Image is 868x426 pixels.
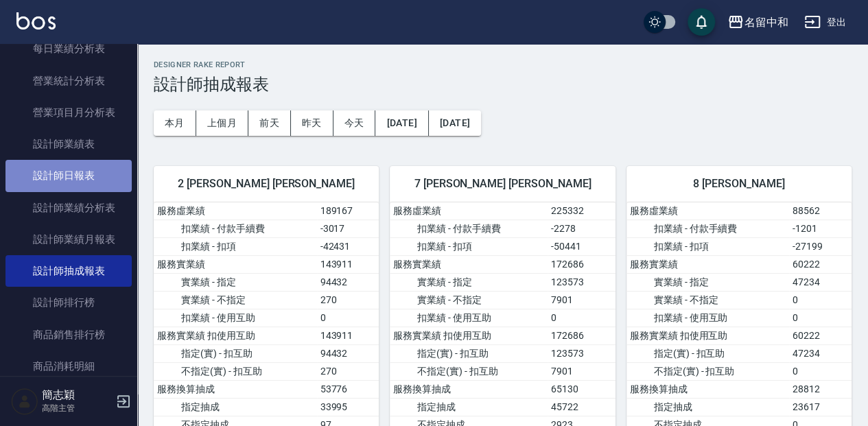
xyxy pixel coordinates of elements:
[154,327,317,344] td: 服務實業績 扣使用互助
[42,388,112,402] h5: 簡志穎
[626,273,790,291] td: 實業績 - 指定
[789,273,852,291] td: 47234
[643,177,835,191] span: 8 [PERSON_NAME]
[317,291,379,309] td: 270
[744,14,788,31] div: 名留中和
[789,398,852,416] td: 23617
[154,362,317,380] td: 不指定(實) - 扣互助
[317,273,379,291] td: 94432
[548,344,615,362] td: 123573
[390,202,548,220] td: 服務虛業績
[317,398,379,416] td: 33995
[789,327,852,344] td: 60222
[390,380,548,398] td: 服務換算抽成
[154,202,317,220] td: 服務虛業績
[11,388,38,415] img: Person
[548,309,615,327] td: 0
[317,255,379,273] td: 143911
[291,110,333,136] button: 昨天
[429,110,481,136] button: [DATE]
[548,202,615,220] td: 225332
[789,309,852,327] td: 0
[154,398,317,416] td: 指定抽成
[248,110,291,136] button: 前天
[317,202,379,220] td: 189167
[789,202,852,220] td: 88562
[789,344,852,362] td: 47234
[789,237,852,255] td: -27199
[154,344,317,362] td: 指定(實) - 扣互助
[626,309,790,327] td: 扣業績 - 使用互助
[154,380,317,398] td: 服務換算抽成
[154,110,196,136] button: 本月
[154,60,852,69] h2: Designer Rake Report
[196,110,248,136] button: 上個月
[5,351,132,382] a: 商品消耗明細
[390,327,548,344] td: 服務實業績 扣使用互助
[789,380,852,398] td: 28812
[317,220,379,237] td: -3017
[626,398,790,416] td: 指定抽成
[626,255,790,273] td: 服務實業績
[5,255,132,287] a: 設計師抽成報表
[5,33,132,64] a: 每日業績分析表
[626,202,790,220] td: 服務虛業績
[5,319,132,351] a: 商品銷售排行榜
[548,237,615,255] td: -50441
[5,65,132,97] a: 營業統計分析表
[626,291,790,309] td: 實業績 - 不指定
[375,110,428,136] button: [DATE]
[548,255,615,273] td: 172686
[5,287,132,318] a: 設計師排行榜
[5,128,132,160] a: 設計師業績表
[789,255,852,273] td: 60222
[406,177,598,191] span: 7 [PERSON_NAME] [PERSON_NAME]
[333,110,376,136] button: 今天
[5,192,132,224] a: 設計師業績分析表
[722,8,793,36] button: 名留中和
[688,8,715,36] button: save
[154,291,317,309] td: 實業績 - 不指定
[548,380,615,398] td: 65130
[390,255,548,273] td: 服務實業績
[154,273,317,291] td: 實業績 - 指定
[154,237,317,255] td: 扣業績 - 扣項
[154,220,317,237] td: 扣業績 - 付款手續費
[390,309,548,327] td: 扣業績 - 使用互助
[626,220,790,237] td: 扣業績 - 付款手續費
[5,97,132,128] a: 營業項目月分析表
[626,380,790,398] td: 服務換算抽成
[789,362,852,380] td: 0
[626,327,790,344] td: 服務實業績 扣使用互助
[789,220,852,237] td: -1201
[548,273,615,291] td: 123573
[548,220,615,237] td: -2278
[317,237,379,255] td: -42431
[548,362,615,380] td: 7901
[154,75,852,94] h3: 設計師抽成報表
[16,12,56,29] img: Logo
[390,273,548,291] td: 實業績 - 指定
[626,344,790,362] td: 指定(實) - 扣互助
[317,362,379,380] td: 270
[390,344,548,362] td: 指定(實) - 扣互助
[390,220,548,237] td: 扣業績 - 付款手續費
[390,237,548,255] td: 扣業績 - 扣項
[626,237,790,255] td: 扣業績 - 扣項
[154,255,317,273] td: 服務實業績
[154,309,317,327] td: 扣業績 - 使用互助
[317,344,379,362] td: 94432
[5,224,132,255] a: 設計師業績月報表
[789,291,852,309] td: 0
[548,398,615,416] td: 45722
[548,291,615,309] td: 7901
[5,160,132,191] a: 設計師日報表
[390,362,548,380] td: 不指定(實) - 扣互助
[626,362,790,380] td: 不指定(實) - 扣互助
[390,398,548,416] td: 指定抽成
[317,309,379,327] td: 0
[42,402,112,414] p: 高階主管
[548,327,615,344] td: 172686
[799,10,852,35] button: 登出
[317,327,379,344] td: 143911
